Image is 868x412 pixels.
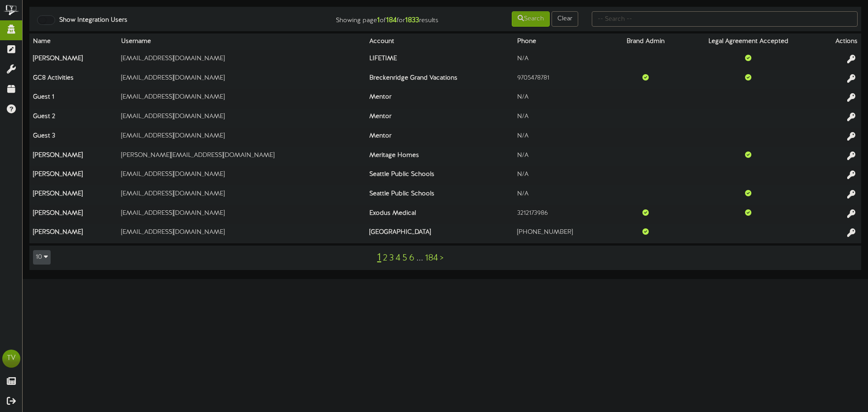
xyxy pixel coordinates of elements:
[366,70,514,89] th: Breckenridge Grand Vacations
[383,253,387,263] a: 2
[389,253,394,263] a: 3
[29,185,118,205] th: [PERSON_NAME]
[366,109,514,128] th: Mentor
[416,253,423,263] a: ...
[514,33,611,50] th: Phone
[514,185,611,205] td: N/A
[29,33,118,50] th: Name
[440,253,443,263] a: >
[366,128,514,147] th: Mentor
[377,252,381,264] a: 1
[118,33,366,50] th: Username
[33,250,51,265] button: 10
[118,109,366,128] td: [EMAIL_ADDRESS][DOMAIN_NAME]
[514,89,611,109] td: N/A
[118,50,366,70] td: [EMAIL_ADDRESS][DOMAIN_NAME]
[514,50,611,70] td: N/A
[29,128,118,147] th: Guest 3
[425,253,438,263] a: 184
[514,224,611,243] td: [PHONE_NUMBER]
[816,33,861,50] th: Actions
[386,16,397,24] strong: 184
[512,11,550,27] button: Search
[118,166,366,186] td: [EMAIL_ADDRESS][DOMAIN_NAME]
[118,205,366,224] td: [EMAIL_ADDRESS][DOMAIN_NAME]
[118,147,366,166] td: [PERSON_NAME][EMAIL_ADDRESS][DOMAIN_NAME]
[402,253,407,263] a: 5
[118,224,366,243] td: [EMAIL_ADDRESS][DOMAIN_NAME]
[29,147,118,166] th: [PERSON_NAME]
[366,50,514,70] th: LIFETIME
[514,166,611,186] td: N/A
[52,16,127,25] label: Show Integration Users
[366,147,514,166] th: Meritage Homes
[29,166,118,186] th: [PERSON_NAME]
[409,253,415,263] a: 6
[552,11,578,27] button: Clear
[118,70,366,89] td: [EMAIL_ADDRESS][DOMAIN_NAME]
[118,128,366,147] td: [EMAIL_ADDRESS][DOMAIN_NAME]
[514,205,611,224] td: 3212173986
[118,89,366,109] td: [EMAIL_ADDRESS][DOMAIN_NAME]
[514,109,611,128] td: N/A
[29,109,118,128] th: Guest 2
[366,224,514,243] th: [GEOGRAPHIC_DATA]
[29,89,118,109] th: Guest 1
[2,350,20,368] div: TV
[611,33,681,50] th: Brand Admin
[592,11,858,27] input: -- Search --
[29,224,118,243] th: [PERSON_NAME]
[366,166,514,186] th: Seattle Public Schools
[29,205,118,224] th: [PERSON_NAME]
[118,185,366,205] td: [EMAIL_ADDRESS][DOMAIN_NAME]
[306,10,445,26] div: Showing page of for results
[29,50,118,70] th: [PERSON_NAME]
[514,128,611,147] td: N/A
[29,70,118,89] th: GC8 Activities
[514,70,611,89] td: 9705478781
[405,16,419,24] strong: 1833
[366,185,514,205] th: Seattle Public Schools
[681,33,816,50] th: Legal Agreement Accepted
[514,147,611,166] td: N/A
[366,33,514,50] th: Account
[377,16,380,24] strong: 1
[366,89,514,109] th: Mentor
[366,205,514,224] th: Exodus Medical
[396,253,401,263] a: 4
